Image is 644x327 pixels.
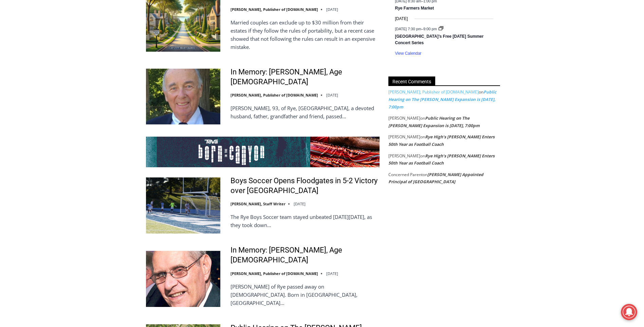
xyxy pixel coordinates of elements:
[79,59,82,66] div: 6
[388,134,495,147] a: Rye High’s [PERSON_NAME] Enters 50th Year as Football Coach
[388,115,420,121] span: [PERSON_NAME]
[326,92,338,98] time: [DATE]
[146,69,220,124] img: In Memory: Richard Allen Hynson, Age 93
[146,251,220,307] img: In Memory: Donald J. Demas, Age 90
[395,27,438,31] time: –
[388,115,500,129] footer: on
[2,70,67,96] span: Open Tues. - Sun. [PHONE_NUMBER]
[395,16,408,22] time: [DATE]
[231,271,318,276] a: [PERSON_NAME], Publisher of [DOMAIN_NAME]
[178,68,315,83] span: Intern @ [DOMAIN_NAME]
[388,171,500,186] footer: on
[71,19,98,57] div: Two by Two Animal Haven & The Nature Company: The Wild World of Animals
[326,7,338,12] time: [DATE]
[231,176,380,195] a: Boys Soccer Opens Floodgates in 5-2 Victory over [GEOGRAPHIC_DATA]
[0,68,102,85] a: [PERSON_NAME] Read Sanctuary Fall Fest: [DATE]
[231,282,380,307] p: [PERSON_NAME] of Rye passed away on [DEMOGRAPHIC_DATA]. Born in [GEOGRAPHIC_DATA], [GEOGRAPHIC_DA...
[326,271,338,276] time: [DATE]
[395,34,484,46] a: [GEOGRAPHIC_DATA]’s Free [DATE] Summer Concert Series
[231,213,380,229] p: The Rye Boys Soccer team stayed unbeated [DATE][DATE], as they took down…
[388,153,495,166] a: Rye High’s [PERSON_NAME] Enters 50th Year as Football Coach
[163,66,329,85] a: Intern @ [DOMAIN_NAME]
[5,68,90,84] h4: [PERSON_NAME] Read Sanctuary Fall Fest: [DATE]
[388,134,420,140] span: [PERSON_NAME]
[388,153,420,159] span: [PERSON_NAME]
[388,172,483,185] a: [PERSON_NAME] Appointed Principal of [GEOGRAPHIC_DATA]
[0,68,68,85] a: Open Tues. - Sun. [PHONE_NUMBER]
[388,88,500,110] footer: on
[231,104,380,120] p: [PERSON_NAME], 93, of Rye, [GEOGRAPHIC_DATA], a devoted husband, father, grandfather and friend, ...
[395,27,421,31] span: [DATE] 7:30 pm
[388,89,496,109] a: Public Hearing on The [PERSON_NAME] Expansion is [DATE], 7:00pm
[388,133,500,148] footer: on
[395,6,434,11] a: Rye Farmers Market
[231,7,318,12] a: [PERSON_NAME], Publisher of [DOMAIN_NAME]
[231,18,380,51] p: Married couples can exclude up to $30 million from their estates if they follow the rules of port...
[76,59,78,66] div: /
[294,201,306,206] time: [DATE]
[231,67,380,87] a: In Memory: [PERSON_NAME], Age [DEMOGRAPHIC_DATA]
[388,115,480,128] a: Public Hearing on The [PERSON_NAME] Expansion is [DATE], 7:00pm
[231,245,380,265] a: In Memory: [PERSON_NAME], Age [DEMOGRAPHIC_DATA]
[423,27,437,31] span: 9:00 pm
[388,152,500,167] footer: on
[388,89,479,95] a: [PERSON_NAME], Publisher of [DOMAIN_NAME]
[146,177,220,233] img: Boys Soccer Opens Floodgates in 5-2 Victory over Westlake
[395,51,422,56] a: View Calendar
[70,42,100,81] div: "[PERSON_NAME]'s draw is the fine variety of pristine raw fish kept on hand"
[388,172,423,177] span: Concerned Parent
[171,0,321,66] div: "We would have speakers with experience in local journalism speak to us about their experiences a...
[71,59,74,66] div: 6
[388,76,435,86] span: Recent Comments
[231,92,318,98] a: [PERSON_NAME], Publisher of [DOMAIN_NAME]
[231,201,286,206] a: [PERSON_NAME], Staff Writer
